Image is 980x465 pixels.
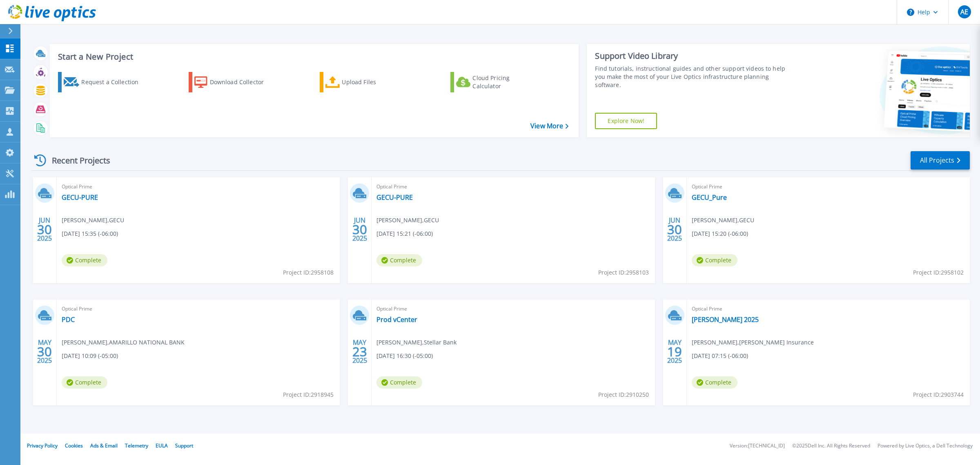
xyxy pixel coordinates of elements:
span: Project ID: 2958108 [283,268,334,277]
span: Optical Prime [62,304,335,313]
li: Version: [TECHNICAL_ID] [730,443,785,449]
h3: Start a New Project [58,52,568,61]
a: Telemetry [125,442,148,449]
a: Explore Now! [595,113,657,129]
span: 30 [667,226,682,233]
span: AE [960,9,968,15]
span: Project ID: 2910250 [598,390,649,399]
div: Request a Collection [81,74,147,90]
a: GECU_Pure [692,193,727,201]
div: JUN 2025 [37,215,52,244]
span: [PERSON_NAME] , GECU [376,216,439,225]
div: Support Video Library [595,51,792,61]
li: © 2025 Dell Inc. All Rights Reserved [792,443,870,449]
div: Upload Files [342,74,407,90]
a: Prod vCenter [376,315,417,324]
span: [PERSON_NAME] , GECU [62,216,124,225]
span: Optical Prime [376,304,650,313]
span: Complete [376,376,422,389]
a: Cloud Pricing Calculator [450,72,541,92]
a: Support [175,442,193,449]
a: Upload Files [320,72,411,92]
span: Complete [692,376,737,389]
span: 30 [37,226,52,233]
span: Optical Prime [692,182,965,191]
span: Project ID: 2918945 [283,390,334,399]
div: MAY 2025 [667,337,682,367]
span: Complete [692,254,737,266]
span: [PERSON_NAME] , GECU [692,216,754,225]
a: Privacy Policy [27,442,58,449]
span: [DATE] 07:15 (-06:00) [692,351,748,360]
span: [PERSON_NAME] , AMARILLO NATIONAL BANK [62,338,185,347]
div: MAY 2025 [352,337,367,367]
span: Project ID: 2958103 [598,268,649,277]
span: 19 [667,348,682,355]
div: Cloud Pricing Calculator [472,74,538,90]
span: [DATE] 15:20 (-06:00) [692,229,748,238]
a: Request a Collection [58,72,149,92]
li: Powered by Live Optics, a Dell Technology [878,443,973,449]
a: PDC [62,315,75,324]
div: JUN 2025 [352,215,367,244]
a: Download Collector [189,72,280,92]
a: Ads & Email [90,442,118,449]
div: MAY 2025 [37,337,52,367]
a: View More [530,122,568,130]
span: [DATE] 10:09 (-05:00) [62,351,118,360]
a: GECU-PURE [376,193,413,201]
span: 23 [352,348,367,355]
a: All Projects [911,151,970,170]
span: [PERSON_NAME] , [PERSON_NAME] Insurance [692,338,814,347]
span: [PERSON_NAME] , Stellar Bank [376,338,457,347]
span: [DATE] 16:30 (-05:00) [376,351,433,360]
a: GECU-PURE [62,193,98,201]
span: Optical Prime [376,182,650,191]
span: Optical Prime [692,304,965,313]
a: Cookies [65,442,83,449]
span: 30 [37,348,52,355]
div: JUN 2025 [667,215,682,244]
span: 30 [352,226,367,233]
span: [DATE] 15:35 (-06:00) [62,229,118,238]
div: Download Collector [210,74,275,90]
a: [PERSON_NAME] 2025 [692,315,759,324]
span: Complete [376,254,422,266]
span: Optical Prime [62,182,335,191]
span: Project ID: 2903744 [913,390,964,399]
span: [DATE] 15:21 (-06:00) [376,229,433,238]
span: Complete [62,376,107,389]
span: Complete [62,254,107,266]
span: Project ID: 2958102 [913,268,964,277]
div: Find tutorials, instructional guides and other support videos to help you make the most of your L... [595,65,792,89]
div: Recent Projects [31,150,121,170]
a: EULA [156,442,168,449]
